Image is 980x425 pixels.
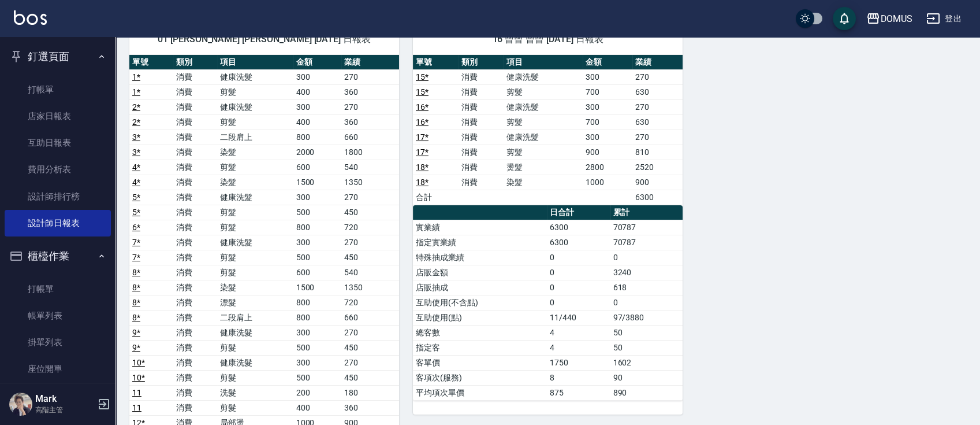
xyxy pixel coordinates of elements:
td: 270 [341,355,399,370]
td: 消費 [459,114,504,130]
td: 指定客 [413,340,547,355]
td: 450 [341,205,399,220]
td: 300 [583,130,633,145]
td: 0 [547,250,610,265]
td: 消費 [173,325,217,340]
td: 消費 [173,295,217,310]
th: 日合計 [547,205,610,220]
td: 健康洗髮 [504,130,582,145]
td: 270 [341,325,399,340]
td: 消費 [459,99,504,114]
td: 消費 [459,84,504,99]
td: 1350 [341,280,399,295]
th: 單號 [129,55,173,70]
td: 消費 [173,265,217,280]
td: 660 [341,130,399,145]
img: Logo [14,10,47,25]
td: 300 [583,99,633,114]
td: 消費 [173,190,217,205]
td: 810 [632,145,683,160]
td: 800 [293,130,342,145]
h5: Mark [35,393,94,405]
td: 1602 [610,355,683,370]
td: 剪髮 [217,84,293,99]
td: 消費 [173,130,217,145]
td: 270 [632,99,683,114]
td: 消費 [459,130,504,145]
td: 6300 [547,220,610,235]
td: 360 [341,114,399,130]
button: 登出 [922,8,966,29]
td: 540 [341,160,399,175]
td: 6300 [547,235,610,250]
td: 270 [341,69,399,84]
th: 業績 [632,55,683,70]
td: 1750 [547,355,610,370]
th: 類別 [459,55,504,70]
td: 630 [632,114,683,130]
td: 互助使用(不含點) [413,295,547,310]
td: 染髮 [504,175,582,190]
a: 設計師日報表 [5,210,111,236]
td: 450 [341,250,399,265]
td: 720 [341,220,399,235]
td: 270 [632,69,683,84]
td: 600 [293,265,342,280]
td: 270 [341,99,399,114]
td: 消費 [459,69,504,84]
td: 剪髮 [504,114,582,130]
td: 剪髮 [217,340,293,355]
td: 剪髮 [217,265,293,280]
td: 50 [610,325,683,340]
td: 客項次(服務) [413,370,547,385]
td: 630 [632,84,683,99]
td: 消費 [173,235,217,250]
td: 270 [632,130,683,145]
td: 890 [610,385,683,400]
td: 4 [547,325,610,340]
td: 700 [583,84,633,99]
td: 燙髮 [504,160,582,175]
td: 660 [341,310,399,325]
td: 1350 [341,175,399,190]
td: 染髮 [217,175,293,190]
td: 450 [341,340,399,355]
td: 健康洗髮 [504,69,582,84]
a: 費用分析表 [5,156,111,183]
td: 618 [610,280,683,295]
td: 4 [547,340,610,355]
td: 0 [547,280,610,295]
td: 平均項次單價 [413,385,547,400]
td: 健康洗髮 [217,355,293,370]
span: 16 曾曾 曾曾 [DATE] 日報表 [427,34,669,45]
td: 11/440 [547,310,610,325]
th: 單號 [413,55,459,70]
td: 消費 [173,114,217,130]
td: 消費 [173,340,217,355]
a: 設計師排行榜 [5,183,111,210]
th: 金額 [293,55,342,70]
td: 0 [610,250,683,265]
td: 450 [341,370,399,385]
td: 消費 [173,84,217,99]
td: 洗髮 [217,385,293,400]
td: 店販金額 [413,265,547,280]
td: 500 [293,250,342,265]
th: 累計 [610,205,683,220]
button: 釘選頁面 [5,42,111,72]
td: 消費 [459,145,504,160]
th: 項目 [504,55,582,70]
td: 消費 [173,250,217,265]
td: 270 [341,235,399,250]
table: a dense table [413,205,683,401]
td: 健康洗髮 [217,190,293,205]
td: 消費 [459,160,504,175]
td: 500 [293,340,342,355]
th: 金額 [583,55,633,70]
td: 剪髮 [217,160,293,175]
td: 700 [583,114,633,130]
td: 900 [632,175,683,190]
td: 剪髮 [217,400,293,415]
a: 11 [132,388,141,397]
td: 實業績 [413,220,547,235]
